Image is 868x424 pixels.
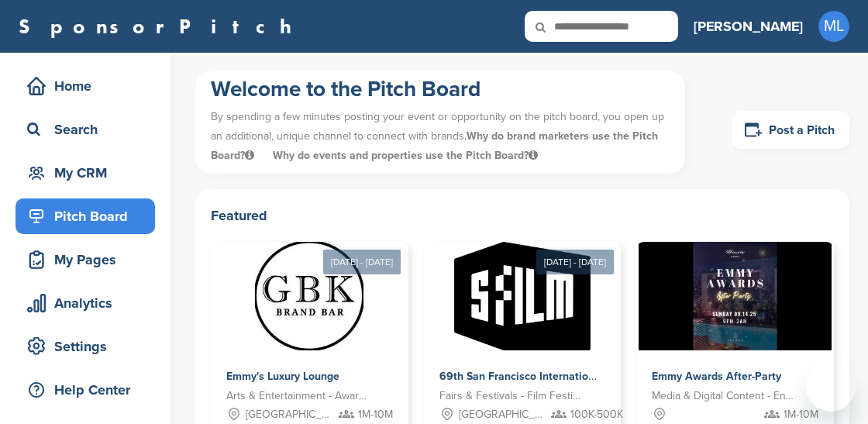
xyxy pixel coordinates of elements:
[23,202,155,230] div: Pitch Board
[639,242,832,350] img: Sponsorpitch &
[15,329,155,364] a: Settings
[15,198,155,234] a: Pitch Board
[15,242,155,277] a: My Pages
[19,16,301,36] a: SponsorPitch
[784,406,818,423] span: 1M-10M
[15,372,155,408] a: Help Center
[358,406,393,423] span: 1M-10M
[23,246,155,274] div: My Pages
[694,16,803,37] h3: [PERSON_NAME]
[652,370,781,383] span: Emmy Awards After-Party
[694,9,803,43] a: [PERSON_NAME]
[23,159,155,187] div: My CRM
[226,370,339,383] span: Emmy's Luxury Lounge
[652,388,795,405] span: Media & Digital Content - Entertainment
[23,333,155,360] div: Settings
[273,149,538,162] span: Why do events and properties use the Pitch Board?
[439,388,583,405] span: Fairs & Festivals - Film Festival
[15,285,155,321] a: Analytics
[23,289,155,317] div: Analytics
[732,111,849,149] a: Post a Pitch
[211,103,670,170] p: By spending a few minutes posting your event or opportunity on the pitch board, you open up an ad...
[323,250,401,274] div: [DATE] - [DATE]
[23,115,155,143] div: Search
[211,205,834,226] h2: Featured
[246,406,335,423] span: [GEOGRAPHIC_DATA], [GEOGRAPHIC_DATA]
[536,250,614,274] div: [DATE] - [DATE]
[818,11,849,42] span: ML
[226,388,370,405] span: Arts & Entertainment - Award Show
[439,370,671,383] span: 69th San Francisco International Film Festival
[15,155,155,191] a: My CRM
[459,406,548,423] span: [GEOGRAPHIC_DATA], [GEOGRAPHIC_DATA]
[454,242,590,350] img: Sponsorpitch &
[255,242,363,350] img: Sponsorpitch &
[23,72,155,100] div: Home
[570,406,623,423] span: 100K-500K
[15,112,155,147] a: Search
[15,68,155,104] a: Home
[806,362,856,412] iframe: Button to launch messaging window
[23,376,155,404] div: Help Center
[211,75,670,103] h1: Welcome to the Pitch Board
